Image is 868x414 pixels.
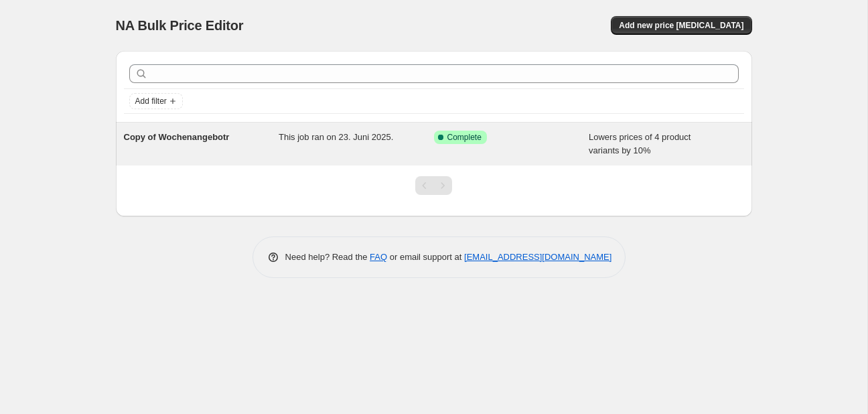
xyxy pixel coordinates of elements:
span: Need help? Read the [285,252,370,262]
span: Add filter [135,96,167,107]
span: NA Bulk Price Editor [116,18,244,33]
span: or email support at [387,252,464,262]
span: Lowers prices of 4 product variants by 10% [589,132,691,155]
nav: Pagination [415,176,452,195]
a: [EMAIL_ADDRESS][DOMAIN_NAME] [464,252,611,262]
span: Add new price [MEDICAL_DATA] [619,20,743,31]
button: Add filter [129,93,183,109]
button: Add new price [MEDICAL_DATA] [611,16,751,35]
span: Copy of Wochenangebotr [124,132,230,142]
span: Complete [447,132,482,143]
span: This job ran on 23. Juni 2025. [279,132,393,142]
a: FAQ [370,252,387,262]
